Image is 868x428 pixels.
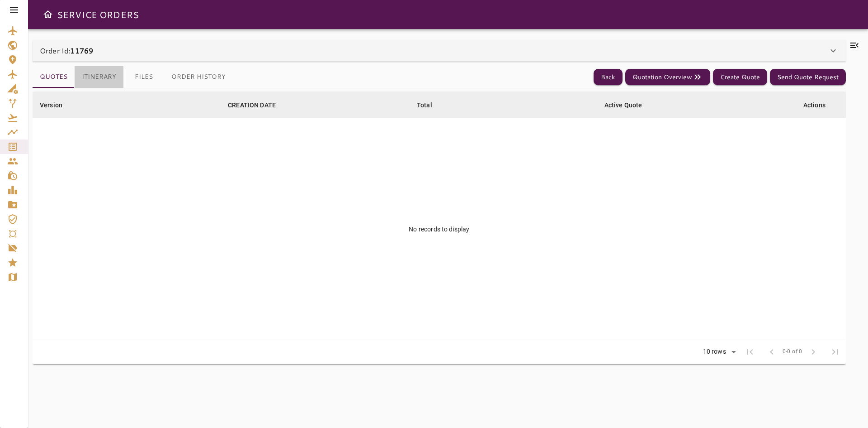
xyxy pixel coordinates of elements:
[802,341,824,363] span: Next Page
[713,69,767,86] button: Create Quote
[761,341,783,363] span: Previous Page
[625,69,710,86] button: Quotation Overview
[697,345,739,359] div: 10 rows
[164,66,233,88] button: Order History
[770,69,846,86] button: Send Quote Request
[783,347,802,356] span: 0-0 of 0
[417,100,432,111] div: Total
[40,45,93,56] p: Order Id:
[33,40,846,62] div: Order Id:11769
[417,100,444,111] span: Total
[824,341,846,363] span: Last Page
[40,100,62,111] div: Version
[39,5,57,24] button: Open drawer
[604,100,654,111] span: Active Quote
[594,69,623,86] button: Back
[33,66,233,88] div: basic tabs example
[33,66,75,88] button: Quotes
[123,66,164,88] button: Files
[701,348,728,356] div: 10 rows
[228,100,276,111] div: CREATION DATE
[75,66,123,88] button: Itinerary
[604,100,642,111] div: Active Quote
[228,100,288,111] span: CREATION DATE
[40,100,74,111] span: Version
[739,341,761,363] span: First Page
[33,118,846,340] td: No records to display
[57,7,139,22] h6: SERVICE ORDERS
[70,45,93,56] b: 11769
